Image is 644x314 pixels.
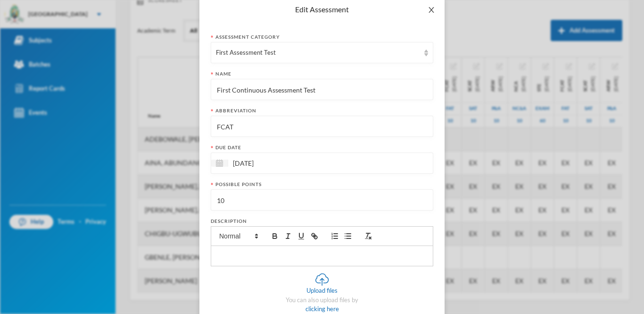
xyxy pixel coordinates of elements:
[216,48,420,58] div: First Assessment Test
[211,34,433,41] div: Assessment category
[306,286,338,296] div: Upload files
[286,296,358,305] div: You can also upload files by
[315,273,329,286] img: upload
[228,158,307,169] input: Select date
[211,144,433,151] div: Due date
[211,181,433,188] div: Possible points
[211,218,433,225] div: Description
[211,107,433,114] div: Abbreviation
[211,70,433,77] div: Name
[428,6,435,14] i: icon: close
[305,305,339,314] div: clicking here
[211,4,433,15] div: Edit Assessment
